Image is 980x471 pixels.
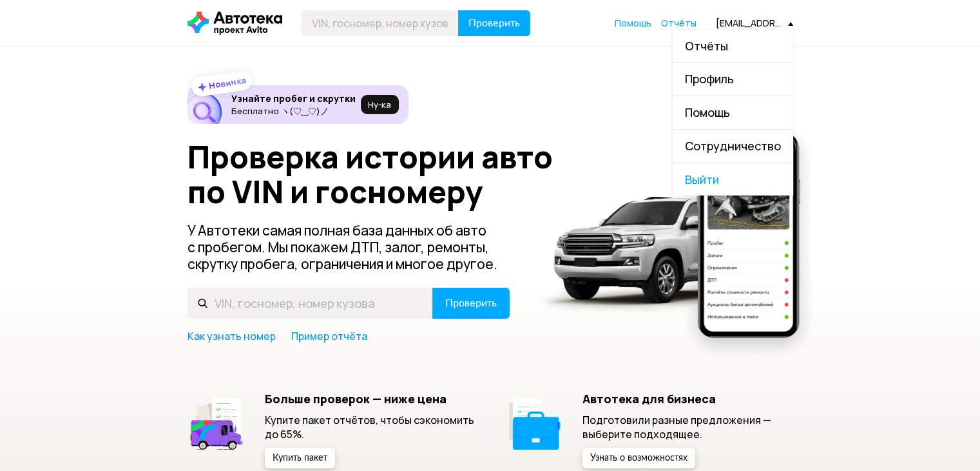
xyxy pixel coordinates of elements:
[673,130,793,163] a: Сотрудничество
[661,17,697,29] span: Отчёты
[265,448,335,468] button: Купить пакет
[685,105,730,120] span: Помощь
[231,106,356,116] p: Бесплатно ヽ(♡‿♡)ノ
[582,392,793,406] h5: Автотека для бизнеса
[231,93,356,105] h6: Узнайте пробег и скрутки
[685,71,734,86] span: Профиль
[468,18,520,28] span: Проверить
[673,63,793,95] a: Профиль
[265,392,476,406] h5: Больше проверок — ниже цена
[716,17,793,29] div: [EMAIL_ADDRESS][DOMAIN_NAME]
[273,454,327,463] span: Купить пакет
[187,288,433,319] input: VIN, госномер, номер кузова
[615,17,651,30] a: Помощь
[582,413,793,441] p: Подготовили разные предложения — выберите подходящее.
[685,38,728,54] span: Отчёты
[432,288,510,319] button: Проверить
[590,454,687,463] span: Узнать о возможностях
[187,222,511,272] p: У Автотеки самая полная база данных об авто с пробегом. Мы покажем ДТП, залог, ремонты, скрутку п...
[302,10,459,36] input: VIN, госномер, номер кузова
[582,448,695,468] button: Узнать о возможностях
[685,138,781,154] span: Сотрудничество
[615,17,651,29] span: Помощь
[265,413,476,441] p: Купите пакет отчётов, чтобы сэкономить до 65%.
[458,10,530,36] button: Проверить
[445,298,497,308] span: Проверить
[673,163,793,196] span: Выйти
[187,139,572,209] h1: Проверка истории авто по VIN и госномеру
[661,17,697,30] a: Отчёты
[207,74,247,91] strong: Новинка
[673,30,793,63] a: Отчёты
[291,329,367,343] a: Пример отчёта
[187,329,276,343] a: Как узнать номер
[368,99,391,110] span: Ну‑ка
[673,96,793,129] a: Помощь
